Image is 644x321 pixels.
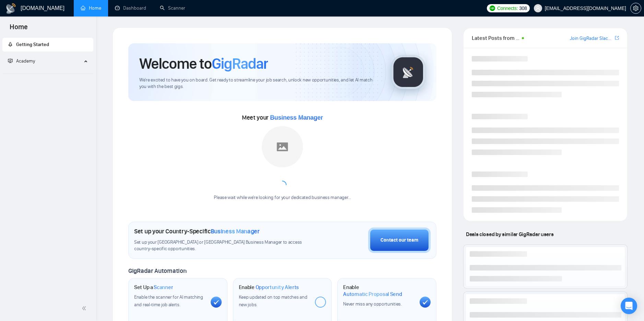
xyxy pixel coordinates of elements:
span: Academy [8,58,35,64]
h1: Set Up a [134,284,173,291]
span: setting [631,5,641,11]
span: fund-projection-screen [8,58,13,63]
a: searchScanner [160,5,185,11]
span: double-left [82,305,89,312]
span: Academy [16,58,35,64]
span: Latest Posts from the GigRadar Community [472,34,520,42]
span: Opportunity Alerts [256,284,299,291]
span: Home [4,22,33,36]
h1: Set up your Country-Specific [134,228,260,235]
img: logo [5,3,16,14]
div: Open Intercom Messenger [621,298,637,314]
a: dashboardDashboard [115,5,146,11]
div: Contact our team [380,236,418,244]
span: Set up your [GEOGRAPHIC_DATA] or [GEOGRAPHIC_DATA] Business Manager to access country-specific op... [134,239,312,252]
a: homeHome [81,5,101,11]
h1: Enable [343,284,414,297]
span: Keep updated on top matches and new jobs. [239,294,307,308]
a: Join GigRadar Slack Community [570,35,613,42]
span: Automatic Proposal Send [343,291,402,298]
span: rocket [8,42,13,47]
span: Scanner [154,284,173,291]
li: Getting Started [2,38,93,52]
span: user [536,6,540,11]
img: gigradar-logo.png [391,55,425,89]
span: GigRadar [212,54,268,73]
li: Academy Homepage [2,71,93,75]
img: upwork-logo.png [490,5,495,11]
span: Deals closed by similar GigRadar users [463,228,556,240]
a: setting [630,5,641,11]
h1: Enable [239,284,299,291]
span: GigRadar Automation [128,267,186,275]
div: Please wait while we're looking for your dedicated business manager... [210,195,355,201]
span: We're excited to have you on board. Get ready to streamline your job search, unlock new opportuni... [139,77,380,90]
a: export [615,35,619,41]
span: 308 [519,4,527,12]
button: Contact our team [368,228,431,253]
span: export [615,35,619,41]
span: Enable the scanner for AI matching and real-time job alerts. [134,294,203,308]
span: Meet your [242,114,323,121]
h1: Welcome to [139,54,268,73]
span: Business Manager [270,114,323,121]
img: placeholder.png [262,126,303,167]
span: Business Manager [211,228,260,235]
button: setting [630,3,641,14]
span: Connects: [497,4,518,12]
span: loading [277,179,288,191]
span: Never miss any opportunities. [343,301,401,307]
span: Getting Started [16,42,49,47]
